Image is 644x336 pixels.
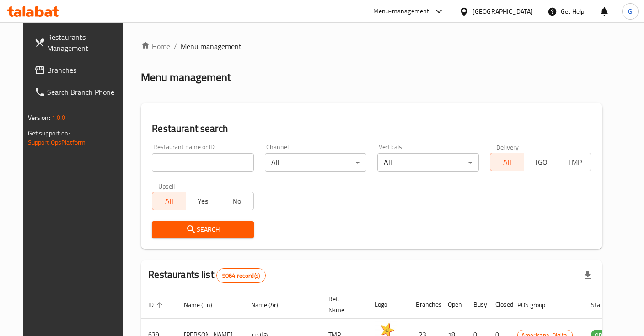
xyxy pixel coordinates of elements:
button: TMP [558,153,592,171]
button: Search [152,221,253,238]
label: Upsell [158,183,175,189]
h2: Menu management [141,70,231,85]
span: TMP [562,156,588,169]
span: Name (En) [184,299,224,310]
span: Menu management [181,41,241,52]
span: All [156,195,182,208]
button: No [220,192,254,210]
span: Search [159,224,246,235]
span: No [224,195,250,208]
input: Search for restaurant name or ID.. [152,153,253,172]
span: Status [591,299,621,310]
div: Total records count [216,268,266,283]
span: Branches [47,65,123,76]
span: Version: [28,112,50,124]
span: All [494,156,521,169]
span: 1.0.0 [52,112,66,124]
span: Search Branch Phone [47,87,123,98]
a: Branches [27,59,131,81]
th: Branches [408,291,440,319]
span: Ref. Name [328,293,356,315]
span: TGO [528,156,554,169]
th: Logo [367,291,408,319]
a: Restaurants Management [27,26,131,59]
a: Home [141,41,170,52]
span: POS group [517,299,557,310]
div: All [377,153,479,172]
span: Get support on: [28,127,70,139]
h2: Restaurant search [152,122,591,135]
span: Name (Ar) [251,299,290,310]
span: Yes [190,195,216,208]
th: Open [440,291,466,319]
button: Yes [186,192,220,210]
button: All [490,153,524,171]
div: All [265,153,366,172]
a: Support.OpsPlatform [28,136,86,148]
button: All [152,192,186,210]
label: Delivery [496,144,519,150]
span: ID [148,299,166,310]
div: [GEOGRAPHIC_DATA] [472,6,533,16]
button: TGO [524,153,558,171]
a: Search Branch Phone [27,81,131,103]
h2: Restaurants list [148,268,266,283]
span: 9064 record(s) [217,271,265,280]
div: Export file [577,265,599,287]
th: Busy [466,291,488,319]
th: Closed [488,291,510,319]
nav: breadcrumb [141,41,602,52]
li: / [174,41,177,52]
div: Menu-management [373,6,429,17]
span: G [628,6,632,16]
span: Restaurants Management [47,32,123,54]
